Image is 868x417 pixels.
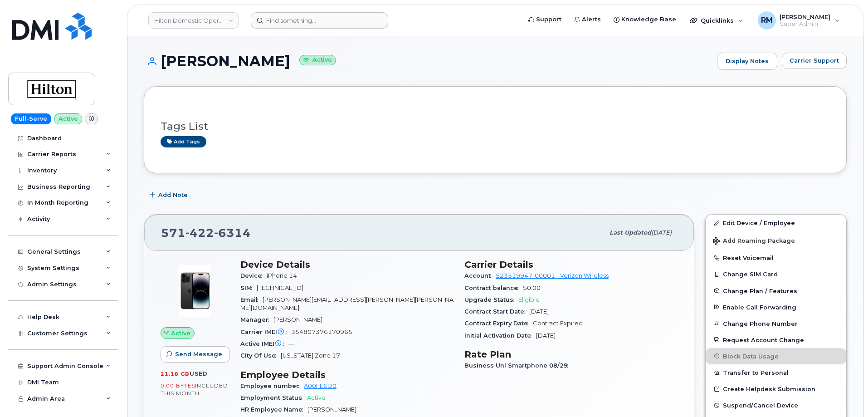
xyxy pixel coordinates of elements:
span: Initial Activation Date [464,332,536,339]
span: 571 [161,226,251,240]
span: Add Roaming Package [713,237,795,246]
button: Transfer to Personal [706,364,846,381]
small: Active [299,55,336,65]
button: Enable Call Forwarding [706,299,846,315]
span: Eligible [518,296,540,303]
button: Add Roaming Package [706,231,846,250]
button: Suspend/Cancel Device [706,397,846,413]
span: Account [464,272,496,279]
span: 0.00 Bytes [161,383,195,389]
span: Active IMEI [240,340,288,347]
button: Add Note [144,187,195,203]
h3: Tags List [161,121,830,132]
span: Enable Call Forwarding [723,304,796,310]
span: 354807376170965 [291,329,352,335]
span: Contract Expired [533,320,583,327]
span: [TECHNICAL_ID] [257,285,303,291]
span: 422 [185,226,214,240]
button: Request Account Change [706,332,846,348]
span: Change Plan / Features [723,287,797,294]
h3: Carrier Details [464,259,678,270]
iframe: Messenger Launcher [829,378,861,410]
span: Employee number [240,383,304,389]
span: [US_STATE] Zone 17 [281,352,340,359]
span: Business Unl Smartphone 08/29 [464,362,573,369]
button: Block Data Usage [706,348,846,364]
h3: Employee Details [240,369,454,380]
span: [PERSON_NAME][EMAIL_ADDRESS][PERSON_NAME][PERSON_NAME][DOMAIN_NAME] [240,296,454,311]
span: Employment Status [240,394,307,401]
button: Send Message [161,346,230,363]
a: A00FE6D0 [304,383,336,389]
span: Active [307,394,326,401]
h1: [PERSON_NAME] [144,53,712,69]
span: City Of Use [240,352,281,359]
span: Email [240,296,263,303]
span: [DATE] [536,332,556,339]
span: [DATE] [651,229,672,236]
span: Upgrade Status [464,296,518,303]
a: Display Notes [717,53,777,70]
span: Contract balance [464,285,523,291]
button: Change Phone Number [706,315,846,332]
span: iPhone 14 [267,272,297,279]
a: Create Helpdesk Submission [706,381,846,397]
span: — [288,340,294,347]
h3: Rate Plan [464,349,678,360]
button: Change SIM Card [706,266,846,282]
button: Reset Voicemail [706,250,846,266]
span: Add Note [158,191,188,199]
span: Device [240,272,267,279]
span: Last updated [610,229,651,236]
span: Contract Expiry Date [464,320,533,327]
span: $0.00 [523,285,541,291]
span: used [190,370,208,377]
span: HR Employee Name [240,406,307,413]
span: 21.18 GB [161,371,190,377]
span: [PERSON_NAME] [307,406,356,413]
a: Add tags [161,136,206,147]
span: 6314 [214,226,251,240]
span: [PERSON_NAME] [273,316,322,323]
h3: Device Details [240,259,454,270]
button: Change Plan / Features [706,283,846,299]
span: Carrier Support [790,56,839,65]
a: Edit Device / Employee [706,215,846,231]
span: SIM [240,285,257,291]
span: Active [171,329,190,338]
span: Suspend/Cancel Device [723,402,798,409]
button: Carrier Support [782,53,847,69]
a: 523519947-00001 - Verizon Wireless [496,272,609,279]
span: Contract Start Date [464,308,529,315]
img: image20231002-3703462-njx0qo.jpeg [168,264,222,318]
span: Send Message [175,350,222,358]
span: Manager [240,316,273,323]
span: [DATE] [529,308,549,315]
span: Carrier IMEI [240,329,291,335]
